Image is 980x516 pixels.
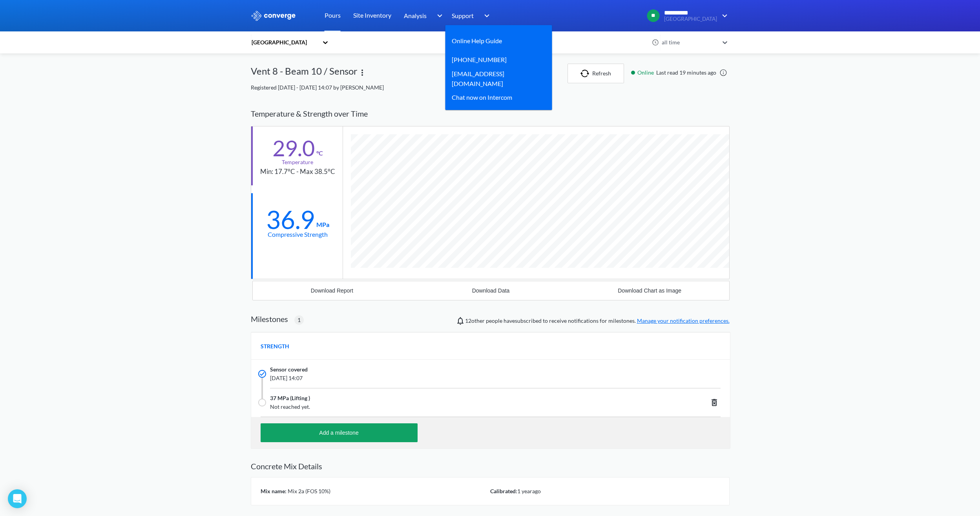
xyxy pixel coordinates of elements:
[452,69,540,88] a: [EMAIL_ADDRESS][DOMAIN_NAME]
[266,210,315,229] div: 36.9
[456,316,465,326] img: notifications-icon.svg
[261,342,289,351] span: STRENGTH
[251,38,318,47] div: [GEOGRAPHIC_DATA]
[479,11,492,20] img: downArrow.svg
[570,281,729,300] button: Download Chart as Image
[251,84,384,91] span: Registered [DATE] - [DATE] 14:07 by [PERSON_NAME]
[452,92,512,102] div: Chat now on Intercom
[472,287,510,294] div: Download Data
[618,287,681,294] div: Download Chart as Image
[465,317,730,325] span: people have subscribed to receive notifications for milestones.
[517,488,541,494] span: 1 year ago
[664,16,717,22] span: [GEOGRAPHIC_DATA]
[358,68,367,77] img: more.svg
[261,423,418,442] button: Add a milestone
[272,138,315,158] div: 29.0
[627,68,730,77] div: Last read 19 minutes ago
[297,316,301,324] span: 1
[261,488,287,494] span: Mix name:
[465,317,485,324] span: Jonathan Paul, Bailey Bright, Mircea Zagrean, Alaa Bouayed, Conor Owens, Liliana Cortina, Cyrene ...
[432,11,444,20] img: downArrow.svg
[270,394,310,403] span: 37 MPa (Lifting )
[270,403,626,411] span: Not reached yet.
[251,64,358,83] div: Vent 8 - Beam 10 / Sensor
[251,11,296,21] img: logo_ewhite.svg
[282,158,313,167] div: Temperature
[251,101,730,126] div: Temperature & Strength over Time
[251,314,288,324] h2: Milestones
[8,489,27,508] div: Open Intercom Messenger
[452,55,507,64] a: [PHONE_NUMBER]
[270,374,626,382] span: [DATE] 14:07
[717,11,730,20] img: downArrow.svg
[260,167,335,177] div: Min: 17.7°C - Max 38.5°C
[580,70,592,77] img: icon-refresh.svg
[652,39,659,46] img: icon-clock.svg
[270,365,308,374] span: Sensor covered
[452,11,474,20] span: Support
[637,317,730,324] a: Manage your notification preferences.
[404,11,427,20] span: Analysis
[251,461,730,471] h2: Concrete Mix Details
[637,68,656,77] span: Online
[268,229,328,239] div: Compressive Strength
[452,36,502,46] a: Online Help Guide
[490,488,517,494] span: Calibrated:
[568,64,624,83] button: Refresh
[253,281,412,300] button: Download Report
[311,287,353,294] div: Download Report
[660,38,719,47] div: all time
[411,281,570,300] button: Download Data
[287,488,330,494] span: Mix 2a (FOS 10%)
